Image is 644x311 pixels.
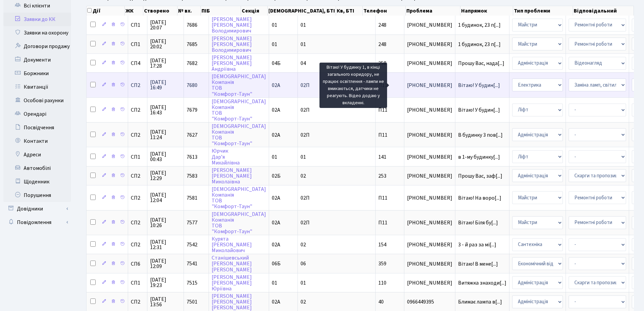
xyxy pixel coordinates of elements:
span: Вітаю! У будин[...] [458,106,500,114]
span: 02П [301,82,310,89]
span: СП2 [131,299,144,305]
span: [PHONE_NUMBER] [407,261,452,267]
a: Повідомлення [3,216,71,229]
span: [DATE] 11:24 [150,129,181,140]
span: 40 [378,298,384,306]
span: [DATE] 20:07 [150,20,181,30]
span: Вітаю! Біля бу[...] [458,219,498,226]
span: Витяжка знаходи[...] [458,279,506,287]
span: П11 [378,106,387,114]
span: 02П [301,194,310,202]
span: 01 [301,153,306,161]
span: 258 [378,60,386,67]
span: [PHONE_NUMBER] [407,83,452,88]
span: [PHONE_NUMBER] [407,195,452,201]
a: ЮрчикДар’яМихайлівна [212,148,240,166]
span: 7685 [187,41,197,48]
a: Орендарі [3,107,71,121]
span: 02А [272,82,280,89]
a: [PERSON_NAME][PERSON_NAME]Юріївна [212,273,252,292]
span: [DATE] 10:26 [150,217,181,228]
span: 7679 [187,106,197,114]
a: Боржники [3,67,71,80]
th: Тип проблеми [513,6,573,16]
th: № вх. [177,6,201,16]
span: 1 будинок, 23 п[...] [458,41,501,48]
a: Порушення [3,188,71,202]
div: Вітаю! У будинку 1, в кінці загального коридору, не працює освітлення - лампи не вмикаються, датч... [319,63,387,108]
span: 110 [378,279,386,287]
span: 0966449395 [407,299,452,305]
span: [PHONE_NUMBER] [407,61,452,66]
a: Контакти [3,134,71,148]
a: Документи [3,53,71,67]
a: [PERSON_NAME][PERSON_NAME]Володимирович [212,35,252,54]
th: Секція [241,6,268,16]
span: [PHONE_NUMBER] [407,220,452,225]
span: 7577 [187,219,197,226]
span: 7581 [187,194,197,202]
span: 253 [378,172,386,180]
th: Відповідальний [573,6,634,16]
span: [DATE] 12:04 [150,192,181,203]
span: СП2 [131,107,144,113]
a: [DEMOGRAPHIC_DATA]КомпаніяТОВ"Комфорт-Таун" [212,185,266,210]
span: 02Б [272,172,281,180]
span: 7682 [187,60,197,67]
span: 01 [272,279,277,287]
span: СП2 [131,195,144,201]
span: СП2 [131,83,144,88]
span: Вітаю! В мене[...] [458,260,498,268]
a: Довідники [3,202,71,216]
span: [PHONE_NUMBER] [407,154,452,160]
a: [PERSON_NAME][PERSON_NAME]Володимирович [212,16,252,35]
a: Договори продажу [3,40,71,53]
span: 06 [301,260,306,268]
span: В будинку 3 пов[...] [458,131,503,139]
span: П11 [378,131,387,139]
span: 141 [378,153,386,161]
span: [DATE] 12:09 [150,258,181,269]
span: 248 [378,21,386,29]
span: СП2 [131,132,144,138]
span: СП6 [131,261,144,267]
span: Блимає лампа в[...] [458,298,502,306]
span: 02А [272,241,280,248]
th: ЖК [125,6,143,16]
a: Квитанції [3,80,71,94]
span: 7542 [187,241,197,248]
a: Посвідчення [3,121,71,134]
span: 7627 [187,131,197,139]
th: [DEMOGRAPHIC_DATA], БТІ [268,6,336,16]
span: СП1 [131,280,144,286]
span: СП4 [131,61,144,66]
span: 248 [378,41,386,48]
span: СП2 [131,242,144,247]
span: [DATE] 16:43 [150,105,181,115]
span: [PHONE_NUMBER] [407,22,452,28]
span: 02 [301,172,306,180]
span: 02П [301,131,310,139]
span: 02П [301,219,310,226]
span: СП1 [131,22,144,28]
span: [DATE] 13:56 [150,296,181,307]
span: 02П [301,106,310,114]
span: [PHONE_NUMBER] [407,173,452,179]
th: Напрямок [460,6,513,16]
span: 7686 [187,21,197,29]
span: [PHONE_NUMBER] [407,132,452,138]
span: [DATE] 19:23 [150,277,181,288]
span: 7501 [187,298,197,306]
span: 7680 [187,82,197,89]
span: в 1-му будинку[...] [458,153,500,161]
span: СП2 [131,173,144,179]
span: 06Б [272,260,281,268]
a: [DEMOGRAPHIC_DATA]КомпаніяТОВ"Комфорт-Таун" [212,98,266,123]
span: 01 [301,41,306,48]
span: 02А [272,219,280,226]
span: 04 [301,60,306,67]
a: [DEMOGRAPHIC_DATA]КомпаніяТОВ"Комфорт-Таун" [212,73,266,97]
span: 01 [272,41,277,48]
a: [PERSON_NAME][PERSON_NAME]Миколаївна [212,166,252,185]
span: 02А [272,298,280,306]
